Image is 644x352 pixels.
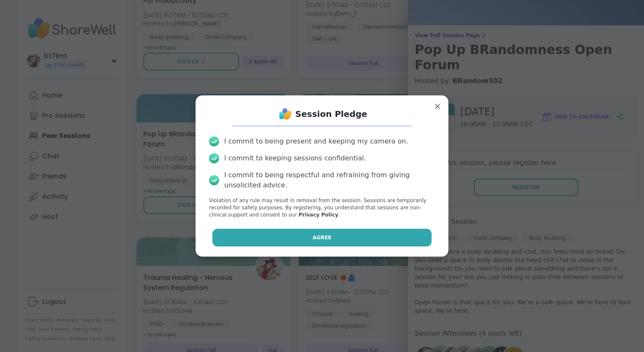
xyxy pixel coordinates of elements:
[277,106,294,122] img: ShareWell Logo
[298,212,338,218] a: Privacy Policy
[209,197,435,218] p: Violation of any rule may result in removal from the session. Sessions are temporarily recorded f...
[295,108,368,120] h1: Session Pledge
[212,229,432,246] button: Agree
[313,234,332,241] span: Agree
[224,136,408,146] div: I commit to being present and keeping my camera on.
[224,170,435,190] div: I commit to being respectful and refraining from giving unsolicited advice.
[224,153,366,163] div: I commit to keeping sessions confidential.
